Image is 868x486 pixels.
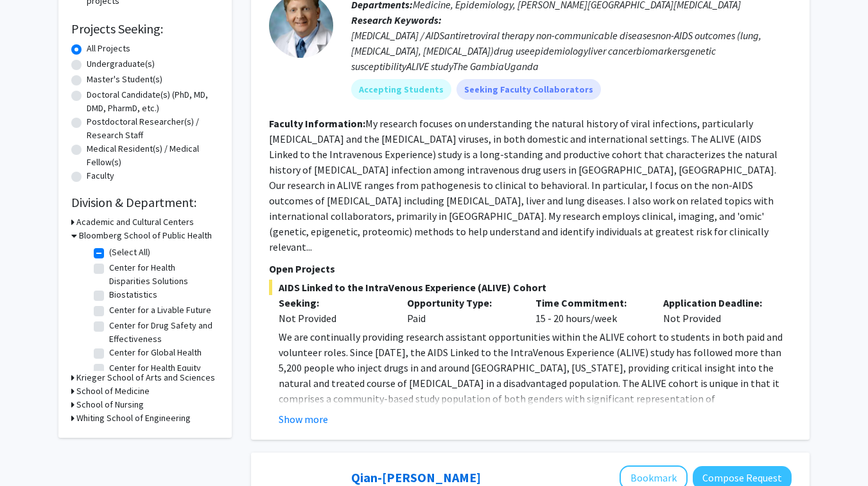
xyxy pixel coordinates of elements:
mat-chip: Seeking Faculty Collaborators [456,79,601,100]
h3: Whiting School of Engineering [76,411,191,425]
p: Open Projects [269,261,792,276]
button: Show more [279,411,328,427]
label: (Select All) [109,246,150,259]
b: Faculty Information: [269,117,365,130]
label: Biostatistics [109,288,157,301]
h3: Academic and Cultural Centers [76,215,194,229]
h3: School of Nursing [76,398,144,411]
div: [MEDICAL_DATA] / AIDSantiretroviral therapy non-communicable diseasesnon-AIDS outcomes (lung, [ME... [351,28,792,74]
div: Not Provided [654,295,782,326]
label: Center for a Livable Future [109,303,211,317]
h2: Division & Department: [71,195,219,210]
label: Center for Health Disparities Solutions [109,261,216,288]
p: Time Commitment: [535,295,645,310]
span: AIDS Linked to the IntraVenous Experience (ALIVE) Cohort [269,280,792,295]
label: Faculty [87,169,114,183]
h3: Krieger School of Arts and Sciences [76,371,215,384]
h3: Bloomberg School of Public Health [79,229,212,242]
p: Application Deadline: [663,295,772,310]
p: Opportunity Type: [407,295,516,310]
label: Center for Health Equity [109,361,201,375]
label: Undergraduate(s) [87,57,155,71]
div: Not Provided [279,310,388,326]
label: Medical Resident(s) / Medical Fellow(s) [87,142,219,169]
p: Seeking: [279,295,388,310]
label: Center for Drug Safety and Effectiveness [109,319,216,346]
label: Master's Student(s) [87,73,162,86]
a: Qian-[PERSON_NAME] [351,469,481,485]
h2: Projects Seeking: [71,21,219,37]
label: Center for Global Health [109,346,202,359]
iframe: Chat [10,428,55,476]
div: Paid [397,295,526,326]
b: Research Keywords: [351,14,442,26]
h3: School of Medicine [76,384,150,398]
mat-chip: Accepting Students [351,79,451,100]
label: All Projects [87,42,130,55]
label: Doctoral Candidate(s) (PhD, MD, DMD, PharmD, etc.) [87,88,219,115]
fg-read-more: My research focuses on understanding the natural history of viral infections, particularly [MEDIC... [269,117,777,253]
div: 15 - 20 hours/week [526,295,654,326]
label: Postdoctoral Researcher(s) / Research Staff [87,115,219,142]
